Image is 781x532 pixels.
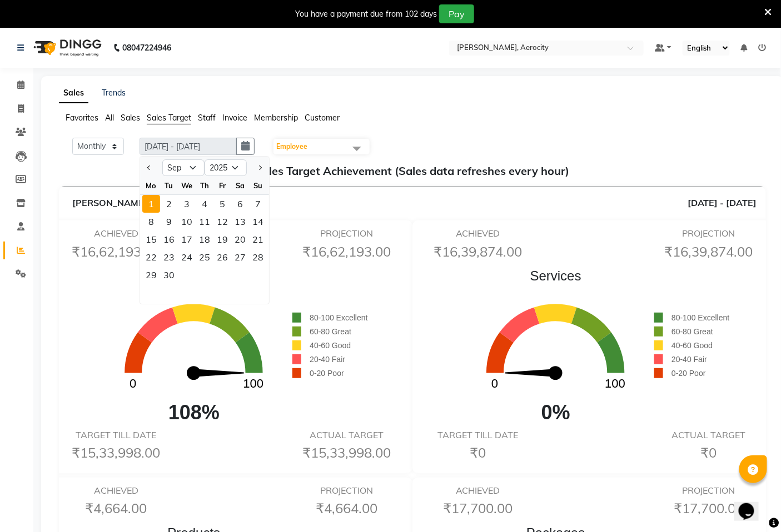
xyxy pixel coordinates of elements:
div: Sunday, September 14, 2025 [249,213,267,230]
span: 20-40 Fair [310,355,345,364]
div: 7 [249,195,267,213]
div: 11 [196,213,213,230]
h6: PROJECTION [297,485,396,496]
div: 1 [142,195,160,213]
b: 08047224946 [122,32,171,63]
div: 12 [213,213,231,230]
span: Employee [276,142,307,150]
span: Invoice [222,113,247,123]
text: 100 [605,377,626,391]
h6: PROJECTION [659,228,758,239]
span: 0% [457,398,654,428]
h6: TARGET TILL DATE [429,430,528,440]
div: Tuesday, September 9, 2025 [160,213,178,230]
div: 23 [160,248,178,266]
a: Sales [59,83,88,103]
div: Thursday, September 4, 2025 [196,195,213,213]
span: 80-100 Excellent [310,313,367,322]
span: 40-60 Good [671,341,713,350]
span: Sales [95,266,292,286]
div: Thursday, September 18, 2025 [196,230,213,248]
div: Su [249,177,267,194]
text: 100 [243,377,264,391]
h6: ₹0 [659,445,758,461]
h6: ₹16,62,193.00 [297,244,396,260]
text: 0 [492,377,499,391]
h6: ₹16,62,193.00 [67,244,166,260]
h6: ₹0 [429,445,528,461]
div: 20 [231,230,249,248]
div: Friday, September 12, 2025 [213,213,231,230]
div: Thursday, September 25, 2025 [196,248,213,266]
span: Services [457,266,654,286]
div: Wednesday, September 3, 2025 [178,195,196,213]
span: Customer [305,113,340,123]
span: 20-40 Fair [671,355,707,364]
span: Favorites [66,113,98,123]
div: Wednesday, September 17, 2025 [178,230,196,248]
div: 17 [178,230,196,248]
div: You have a payment due from 102 days [295,8,437,20]
div: Saturday, September 20, 2025 [231,230,249,248]
div: 3 [178,195,196,213]
div: Sunday, September 21, 2025 [249,230,267,248]
div: Monday, September 29, 2025 [142,266,160,284]
div: Wednesday, September 10, 2025 [178,213,196,230]
div: Tuesday, September 2, 2025 [160,195,178,213]
div: 13 [231,213,249,230]
div: 4 [196,195,213,213]
select: Select month [162,159,205,176]
div: Monday, September 1, 2025 [142,195,160,213]
h6: ACHIEVED [67,228,166,239]
div: Saturday, September 27, 2025 [231,248,249,266]
div: 15 [142,230,160,248]
div: 9 [160,213,178,230]
h6: ₹17,700.00 [429,500,528,516]
div: 27 [231,248,249,266]
div: Monday, September 22, 2025 [142,248,160,266]
div: 25 [196,248,213,266]
div: 8 [142,213,160,230]
div: Tu [160,177,178,194]
span: [PERSON_NAME], Aerocity [72,197,187,208]
span: 60-80 Great [310,327,351,336]
a: Trends [102,88,126,98]
span: Sales [121,113,140,123]
div: 18 [196,230,213,248]
div: Thursday, September 11, 2025 [196,213,213,230]
h6: ACHIEVED [67,485,166,496]
span: Staff [198,113,216,123]
div: Sa [231,177,249,194]
h6: PROJECTION [659,485,758,496]
div: 16 [160,230,178,248]
div: Fr [213,177,231,194]
span: 40-60 Good [310,341,351,350]
div: Sunday, September 7, 2025 [249,195,267,213]
span: 108% [95,398,292,428]
div: 6 [231,195,249,213]
div: 28 [249,248,267,266]
h5: Sales Target Achievement (Sales data refreshes every hour) [68,164,757,178]
span: [DATE] - [DATE] [688,196,757,209]
div: Sunday, September 28, 2025 [249,248,267,266]
span: Sales Target [147,113,191,123]
h6: ₹17,700.00 [659,500,758,516]
span: Membership [254,113,298,123]
h6: ACTUAL TARGET [297,430,396,440]
iframe: chat widget [734,488,770,521]
div: 10 [178,213,196,230]
div: Friday, September 26, 2025 [213,248,231,266]
span: 80-100 Excellent [671,313,729,322]
div: 30 [160,266,178,284]
div: 26 [213,248,231,266]
div: 14 [249,213,267,230]
input: DD/MM/YYYY-DD/MM/YYYY [140,138,237,155]
h6: ACHIEVED [429,485,528,496]
img: logo [28,32,105,63]
div: We [178,177,196,194]
div: Wednesday, September 24, 2025 [178,248,196,266]
div: Monday, September 15, 2025 [142,230,160,248]
div: 24 [178,248,196,266]
div: 22 [142,248,160,266]
select: Select year [205,159,247,176]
